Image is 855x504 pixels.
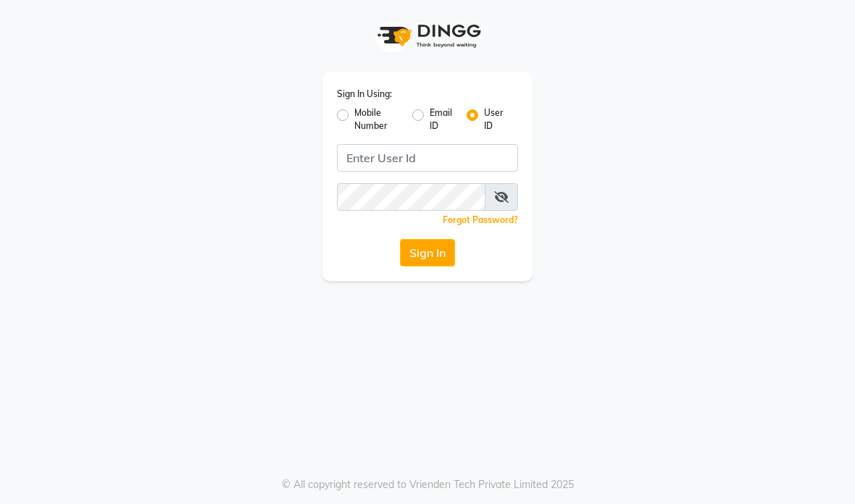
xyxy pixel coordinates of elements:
[484,106,506,133] label: User ID
[337,144,518,172] input: Username
[337,88,392,101] label: Sign In Using:
[354,106,401,133] label: Mobile Number
[443,214,518,225] a: Forgot Password?
[430,106,454,133] label: Email ID
[400,239,455,266] button: Sign In
[370,14,485,57] img: logo1.svg
[337,183,485,211] input: Username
